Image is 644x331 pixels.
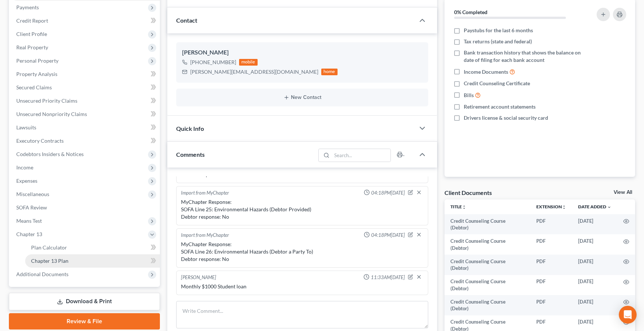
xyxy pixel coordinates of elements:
[190,59,236,66] div: [PHONE_NUMBER]
[181,274,216,281] div: [PERSON_NAME]
[16,97,77,104] span: Unsecured Priority Claims
[578,204,611,209] a: Date Added expand_more
[16,191,49,197] span: Miscellaneous
[16,4,39,10] span: Payments
[16,31,47,37] span: Client Profile
[464,38,532,45] span: Tax returns (state and federal)
[450,204,466,209] a: Titleunfold_more
[16,84,52,90] span: Secured Claims
[454,9,487,15] strong: 0% Completed
[445,295,530,315] td: Credit Counseling Course (Debtor)
[464,114,548,122] span: Drivers license & social security card
[530,214,572,235] td: PDF
[176,17,197,24] span: Contact
[16,138,64,144] span: Executory Contracts
[445,275,530,295] td: Credit Counseling Course (Debtor)
[176,125,204,132] span: Quick Info
[464,27,533,34] span: Paystubs for the last 6 months
[10,121,160,134] a: Lawsuits
[182,48,422,57] div: [PERSON_NAME]
[181,241,423,263] div: MyChapter Response: SOFA Line 26: Environmental Hazards (Debtor a Party To) Debtor response: No
[181,232,229,239] div: Import from MyChapter
[572,255,617,275] td: [DATE]
[16,111,87,117] span: Unsecured Nonpriority Claims
[16,124,36,130] span: Lawsuits
[9,313,160,330] a: Review & File
[16,57,58,64] span: Personal Property
[190,68,318,76] div: [PERSON_NAME][EMAIL_ADDRESS][DOMAIN_NAME]
[16,17,48,24] span: Credit Report
[31,244,67,251] span: Plan Calculator
[530,275,572,295] td: PDF
[464,92,474,99] span: Bills
[572,275,617,295] td: [DATE]
[181,189,229,197] div: Import from MyChapter
[530,255,572,275] td: PDF
[181,283,423,290] div: Monthly $1000 Student loan
[572,214,617,235] td: [DATE]
[25,241,160,254] a: Plan Calculator
[16,271,68,277] span: Additional Documents
[16,71,57,77] span: Property Analysis
[10,134,160,148] a: Executory Contracts
[25,254,160,268] a: Chapter 13 Plan
[176,151,205,158] span: Comments
[572,234,617,255] td: [DATE]
[10,67,160,81] a: Property Analysis
[619,306,637,324] div: Open Intercom Messenger
[16,178,37,184] span: Expenses
[536,204,566,209] a: Extensionunfold_more
[10,94,160,107] a: Unsecured Priority Claims
[10,107,160,121] a: Unsecured Nonpriority Claims
[10,14,160,27] a: Credit Report
[445,214,530,235] td: Credit Counseling Course (Debtor)
[182,95,422,100] button: New Contact
[16,44,48,50] span: Real Property
[31,258,68,264] span: Chapter 13 Plan
[16,204,47,211] span: SOFA Review
[445,189,492,196] div: Client Documents
[464,103,536,110] span: Retirement account statements
[530,234,572,255] td: PDF
[607,205,611,209] i: expand_more
[239,59,258,66] div: mobile
[16,151,84,157] span: Codebtors Insiders & Notices
[332,149,391,162] input: Search...
[464,80,530,87] span: Credit Counseling Certificate
[181,198,423,221] div: MyChapter Response: SOFA Line 25: Environmental Hazards (Debtor Provided) Debtor response: No
[464,49,581,64] span: Bank transaction history that shows the balance on date of filing for each bank account
[462,205,466,209] i: unfold_more
[562,205,566,209] i: unfold_more
[530,295,572,315] td: PDF
[371,274,405,281] span: 11:33AM[DATE]
[16,231,42,237] span: Chapter 13
[321,69,338,75] div: home
[445,255,530,275] td: Credit Counseling Course (Debtor)
[464,68,508,76] span: Income Documents
[445,234,530,255] td: Credit Counseling Course (Debtor)
[9,293,160,310] a: Download & Print
[10,81,160,94] a: Secured Claims
[10,201,160,214] a: SOFA Review
[614,190,632,195] a: View All
[16,218,42,224] span: Means Test
[371,189,405,196] span: 04:18PM[DATE]
[16,164,33,171] span: Income
[371,232,405,239] span: 04:18PM[DATE]
[572,295,617,315] td: [DATE]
